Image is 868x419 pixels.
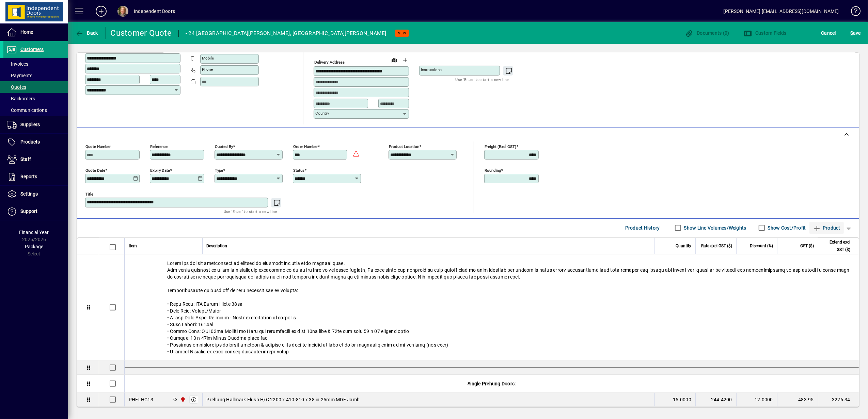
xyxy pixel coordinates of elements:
a: Payments [3,70,68,81]
mat-label: Reference [150,144,168,149]
span: Suppliers [20,122,40,127]
mat-label: Title [85,191,93,196]
span: Cancel [821,28,836,38]
span: Item [129,242,137,250]
mat-label: Mobile [202,56,214,61]
span: Payments [7,73,32,78]
label: Show Cost/Profit [767,224,806,231]
a: Communications [3,104,68,116]
mat-label: Type [215,168,223,172]
button: Product [809,222,844,234]
a: Suppliers [3,116,68,133]
a: Home [3,24,68,41]
span: Package [25,244,43,249]
span: Product History [625,222,660,233]
mat-label: Phone [202,67,213,72]
button: Documents (0) [683,27,731,39]
button: Custom Fields [742,27,788,39]
td: 483.95 [777,393,818,407]
span: GST ($) [800,242,814,250]
span: Invoices [7,61,28,67]
span: Quantity [676,242,691,250]
mat-hint: Use 'Enter' to start a new line [224,207,277,215]
button: Choose address [400,55,411,66]
div: 244.4200 [700,396,732,403]
a: Products [3,134,68,151]
mat-label: Rounding [485,168,501,172]
a: Support [3,203,68,220]
div: Independent Doors [134,6,175,17]
a: Settings [3,186,68,203]
button: Back [74,27,100,39]
div: - 24 [GEOGRAPHIC_DATA][PERSON_NAME], [GEOGRAPHIC_DATA][PERSON_NAME] [186,28,386,39]
mat-label: Product location [389,144,419,149]
span: Reports [20,174,37,179]
span: Products [20,139,40,145]
span: Financial Year [19,230,49,235]
span: ave [850,28,861,38]
span: Prehung Hallmark Flush H/C 2200 x 410-810 x 38 in 25mm MDF Jamb [207,396,360,403]
mat-label: Order number [293,144,318,149]
span: Quotes [7,84,26,90]
div: Single Prehung Doors: [125,375,859,392]
mat-label: Expiry date [150,168,170,172]
td: 12.0000 [736,393,777,407]
div: PHFLHC13 [129,396,153,403]
span: Customers [20,47,44,52]
a: Staff [3,151,68,168]
span: Discount (%) [750,242,773,250]
a: Reports [3,168,68,185]
td: 3226.34 [818,393,859,407]
button: Profile [112,5,134,17]
span: NEW [398,31,406,35]
span: Description [207,242,227,250]
mat-label: Freight (excl GST) [485,144,516,149]
span: Backorders [7,96,35,101]
div: [PERSON_NAME] [EMAIL_ADDRESS][DOMAIN_NAME] [724,6,839,17]
span: Settings [20,191,38,197]
div: Customer Quote [111,28,172,38]
a: Quotes [3,81,68,93]
span: Documents (0) [685,30,729,36]
span: 15.0000 [673,396,691,403]
app-page-header-button: Back [68,27,106,39]
span: Support [20,208,37,214]
a: Invoices [3,58,68,70]
div: Lorem ips dol sit ametconsect ad elitsed do eiusmodt inc utla etdo magnaaliquae. Adm venia quisno... [125,254,859,361]
span: Back [75,30,98,36]
mat-label: Quote date [85,168,105,172]
span: Rate excl GST ($) [701,242,732,250]
mat-label: Status [293,168,304,172]
mat-label: Instructions [421,67,442,72]
mat-label: Quote number [85,144,111,149]
span: S [850,30,853,36]
span: Staff [20,156,31,162]
span: Home [20,29,33,35]
span: Custom Fields [744,30,787,36]
span: Communications [7,107,47,113]
a: Backorders [3,93,68,104]
button: Save [849,27,863,39]
a: Knowledge Base [846,1,859,23]
mat-label: Quoted by [215,144,233,149]
mat-label: Country [315,111,329,116]
span: Product [813,222,840,233]
label: Show Line Volumes/Weights [683,224,746,231]
button: Product History [622,222,663,234]
span: Extend excl GST ($) [822,238,850,253]
button: Cancel [820,27,838,39]
span: Christchurch [178,396,186,403]
button: Add [90,5,112,17]
a: View on map [389,54,400,65]
mat-hint: Use 'Enter' to start a new line [456,76,509,83]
